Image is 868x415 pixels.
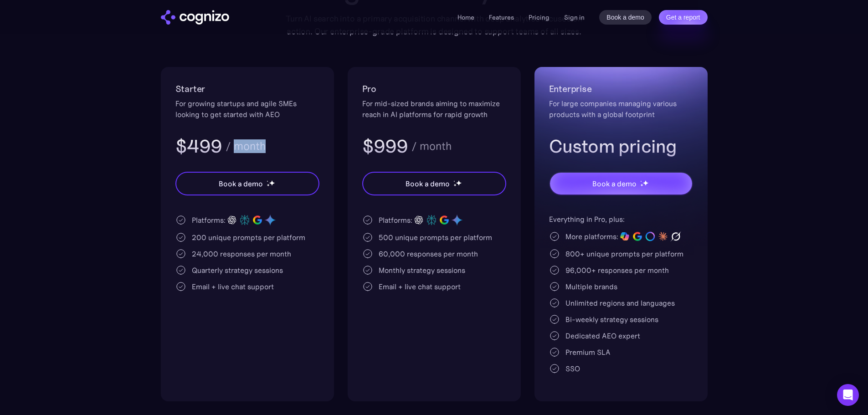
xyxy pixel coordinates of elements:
h3: Custom pricing [549,134,693,158]
div: 800+ unique prompts per platform [565,248,683,259]
div: 60,000 responses per month [379,248,478,259]
div: / month [411,141,452,152]
img: star [640,180,642,182]
div: Unlimited regions and languages [565,297,675,308]
a: Sign in [564,12,585,23]
div: / month [226,141,266,152]
div: Open Intercom Messenger [837,384,859,406]
div: 24,000 responses per month [192,248,291,259]
a: Pricing [529,13,550,21]
div: Platforms: [192,215,226,225]
h3: $999 [362,134,408,158]
h2: Enterprise [549,82,693,96]
a: Book a demostarstarstar [175,172,319,195]
img: star [267,180,268,182]
img: cognizo logo [161,10,229,25]
div: 200 unique prompts per platform [192,232,305,243]
a: Home [457,13,474,21]
img: star [267,184,270,187]
img: star [456,180,462,186]
a: Book a demostarstarstar [549,172,693,195]
a: Book a demo [599,10,652,25]
img: star [642,180,648,186]
div: More platforms: [565,231,618,242]
div: Premium SLA [565,347,611,358]
h2: Pro [362,82,506,96]
h2: Starter [175,82,319,96]
h3: $499 [175,134,222,158]
div: Email + live chat support [379,281,461,292]
div: For large companies managing various products with a global footprint [549,98,693,120]
div: Everything in Pro, plus: [549,214,693,225]
div: Monthly strategy sessions [379,265,465,276]
div: 500 unique prompts per platform [379,232,492,243]
img: star [453,180,455,182]
img: star [640,184,643,187]
div: 96,000+ responses per month [565,265,669,276]
div: Platforms: [379,215,412,225]
div: Bi-weekly strategy sessions [565,314,658,325]
a: Book a demostarstarstar [362,172,506,195]
div: Book a demo [406,178,449,189]
div: Book a demo [219,178,262,189]
div: For mid-sized brands aiming to maximize reach in AI platforms for rapid growth [362,98,506,120]
a: Features [489,13,514,21]
div: SSO [565,363,580,374]
div: Email + live chat support [192,281,274,292]
a: Get a report [659,10,708,25]
div: Dedicated AEO expert [565,330,640,341]
div: For growing startups and agile SMEs looking to get started with AEO [175,98,319,120]
div: Quarterly strategy sessions [192,265,283,276]
img: star [453,184,457,187]
a: home [161,10,229,25]
div: Multiple brands [565,281,617,292]
div: Book a demo [592,178,636,189]
img: star [269,180,275,186]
